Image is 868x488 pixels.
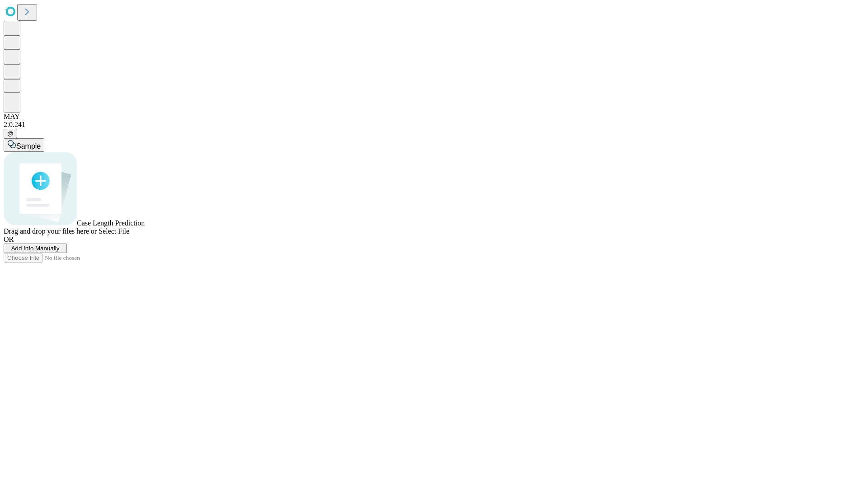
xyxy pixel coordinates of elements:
span: OR [4,235,14,243]
button: @ [4,129,17,138]
span: Drag and drop your files here or [4,227,97,235]
button: Add Info Manually [4,244,67,253]
span: Sample [16,142,41,150]
div: MAY [4,113,864,121]
span: @ [7,130,14,137]
span: Select File [99,227,129,235]
span: Add Info Manually [11,245,60,252]
div: 2.0.241 [4,121,864,129]
button: Sample [4,138,44,152]
span: Case Length Prediction [77,219,145,227]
